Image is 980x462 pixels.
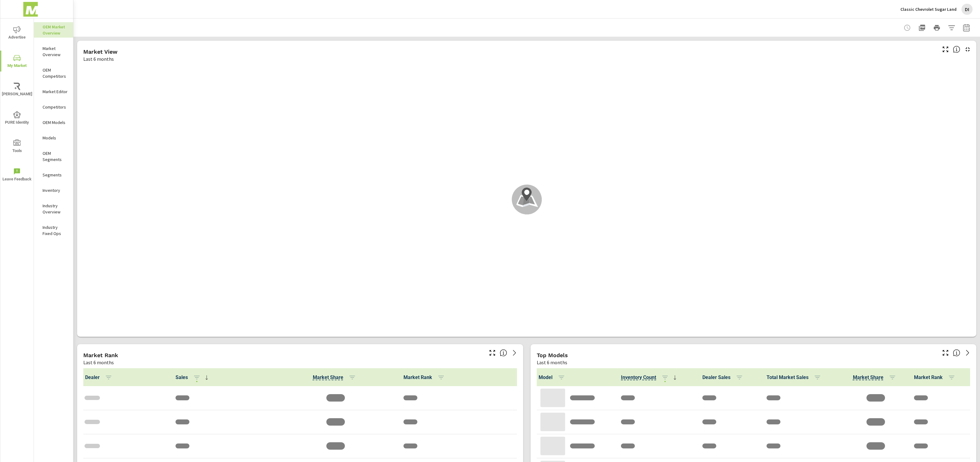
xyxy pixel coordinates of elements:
span: Market Share [313,374,358,381]
div: OEM Models [34,118,73,127]
div: Industry Fixed Ops [34,223,73,238]
p: Market Overview [43,45,68,58]
span: Total Market Sales [767,373,824,381]
p: Industry Overview [43,203,68,215]
p: Models [43,135,68,141]
span: PURE Identity [2,111,32,126]
div: Competitors [34,102,73,112]
p: Industry Fixed Ops [43,224,68,237]
p: Market Editor [43,89,68,95]
span: Model [539,373,568,381]
span: Model Sales / Total Market Sales. [Market = within dealer PMA (or 60 miles if no PMA is defined) ... [853,373,883,381]
button: Apply Filters [945,22,958,34]
button: Minimize Widget [963,44,973,54]
a: See more details in report [510,348,519,358]
span: Find the biggest opportunities in your market for your inventory. Understand by postal code where... [953,46,960,53]
button: Make Fullscreen [487,348,497,358]
div: nav menu [0,19,34,189]
div: DI [961,4,973,15]
span: The number of vehicles currently in dealer inventory. This does not include shared inventory, nor... [621,373,656,381]
p: OEM Models [43,119,68,126]
span: Sales [176,374,210,381]
span: Dealer Sales / Total Market Sales. [Market = within dealer PMA (or 60 miles if no PMA is defined)... [313,374,343,381]
p: Classic Chevrolet Sugar Land [900,6,957,12]
span: Inventory Count [621,373,679,381]
div: Models [34,133,73,142]
p: Competitors [43,104,68,110]
button: Print Report [931,22,943,34]
p: Segments [43,172,68,178]
button: Make Fullscreen [941,348,950,358]
span: Market Rank shows you how you rank, in terms of sales, to other dealerships in your market. “Mark... [500,349,507,357]
div: Segments [34,170,73,179]
p: Inventory [43,187,68,193]
span: Dealer Sales [702,373,746,381]
span: Market Share [853,373,899,381]
h5: Market Rank [83,352,118,358]
div: Market Editor [34,87,73,96]
span: My Market [2,54,32,69]
span: Market Rank [403,374,447,381]
h5: Top Models [537,352,568,358]
div: Market Overview [34,44,73,59]
span: Tools [2,139,32,155]
h5: Market View [83,48,118,55]
span: Market Rank [914,373,958,381]
p: Last 6 months [537,359,567,366]
span: Leave Feedback [2,168,32,183]
p: Last 6 months [83,359,114,366]
p: OEM Market Overview [43,24,68,36]
div: OEM Competitors [34,65,73,81]
button: "Export Report to PDF" [916,22,928,34]
button: Make Fullscreen [941,44,950,54]
span: Advertise [2,26,32,41]
p: OEM Segments [43,150,68,163]
span: [PERSON_NAME] [2,83,32,98]
div: Industry Overview [34,201,73,217]
div: OEM Market Overview [34,22,73,38]
div: OEM Segments [34,149,73,164]
span: Dealer [85,374,115,381]
p: Last 6 months [83,55,114,63]
span: Find the biggest opportunities within your model lineup nationwide. [Source: Market registration ... [953,349,960,357]
p: OEM Competitors [43,67,68,79]
div: Inventory [34,186,73,195]
button: Select Date Range [960,22,973,34]
a: See more details in report [963,348,973,358]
